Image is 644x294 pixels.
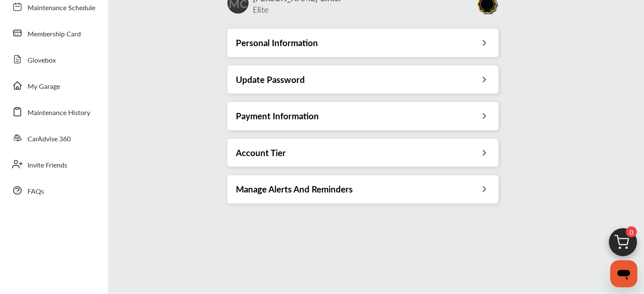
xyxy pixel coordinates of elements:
a: Maintenance History [8,101,100,123]
img: cart_icon.3d0951e8.svg [603,224,643,265]
h3: Update Password [236,74,305,85]
a: CarAdvise 360 [8,127,100,149]
a: FAQs [8,179,100,201]
span: Invite Friends [28,160,67,171]
h3: Personal Information [236,37,318,48]
span: Glovebox [28,55,56,66]
span: Maintenance Schedule [28,3,95,14]
span: Elite [253,4,268,15]
span: Membership Card [28,29,81,40]
span: 0 [626,226,637,237]
a: Membership Card [8,22,100,44]
h3: Payment Information [236,110,319,121]
h3: Manage Alerts And Reminders [236,184,353,195]
a: My Garage [8,74,100,96]
h3: Account Tier [236,147,286,158]
span: My Garage [28,81,60,92]
iframe: Button to launch messaging window [610,260,637,287]
span: FAQs [28,186,44,197]
span: Maintenance History [28,107,90,118]
a: Glovebox [8,48,100,70]
a: Invite Friends [8,153,100,175]
span: CarAdvise 360 [28,134,71,145]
